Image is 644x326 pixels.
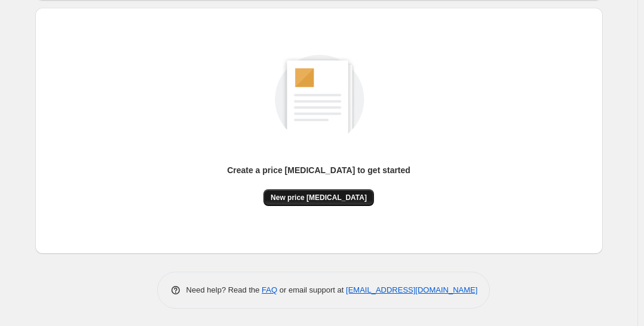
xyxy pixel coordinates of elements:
p: Create a price [MEDICAL_DATA] to get started [227,164,410,176]
button: New price [MEDICAL_DATA] [263,189,374,206]
span: New price [MEDICAL_DATA] [271,193,367,202]
a: [EMAIL_ADDRESS][DOMAIN_NAME] [346,285,477,294]
a: FAQ [262,285,277,294]
span: Need help? Read the [186,285,262,294]
span: or email support at [277,285,346,294]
